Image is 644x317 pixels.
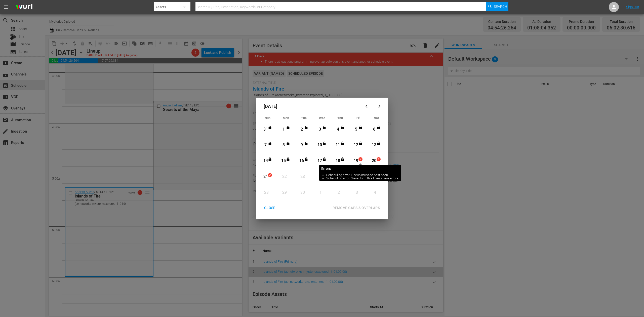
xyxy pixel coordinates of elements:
div: 20 [371,158,377,164]
span: Sat [374,116,379,120]
div: 31 [262,127,269,132]
button: CLOSE [258,203,281,213]
div: 26 [354,174,360,180]
div: 2 [336,190,342,195]
a: Sign Out [626,5,639,9]
span: menu [3,4,9,10]
div: 6 [371,127,377,132]
span: 2 [359,157,362,161]
div: Month View [259,115,385,201]
span: Search [494,2,507,11]
div: 15 [280,158,287,164]
div: 3 [354,190,360,195]
div: 1 [280,127,287,132]
span: Sun [265,116,270,120]
div: 19 [353,158,359,164]
span: 2 [268,173,272,177]
div: 17 [317,158,323,164]
span: Mon [283,116,289,120]
div: 4 [372,190,378,195]
div: 23 [299,174,306,180]
div: 10 [317,142,323,148]
img: ans4CAIJ8jUAAAAAAAAAAAAAAAAAAAAAAAAgQb4GAAAAAAAAAAAAAAAAAAAAAAAAJMjXAAAAAAAAAAAAAAAAAAAAAAAAgAT5G... [12,1,36,13]
div: CLOSE [260,205,279,211]
div: 14 [262,158,269,164]
span: Wed [319,116,325,120]
div: [DATE] [259,100,361,112]
div: 27 [372,174,378,180]
div: 13 [371,142,377,148]
div: 3 [317,127,323,132]
div: 21 [262,174,269,180]
div: 24 [317,174,324,180]
div: 22 [281,174,288,180]
div: 2 [299,127,305,132]
div: 12 [353,142,359,148]
div: 29 [281,190,288,195]
span: Fri [356,116,360,120]
div: 1 [317,190,324,195]
div: 28 [263,190,270,195]
div: 25 [336,174,342,180]
div: 9 [299,142,305,148]
div: 11 [335,142,341,148]
div: 30 [299,190,306,195]
div: 4 [335,127,341,132]
span: 1 [377,157,380,161]
div: 7 [262,142,269,148]
div: 16 [299,158,305,164]
div: 18 [335,158,341,164]
div: 8 [280,142,287,148]
div: 5 [353,127,359,132]
span: Thu [337,116,343,120]
span: Tue [301,116,307,120]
